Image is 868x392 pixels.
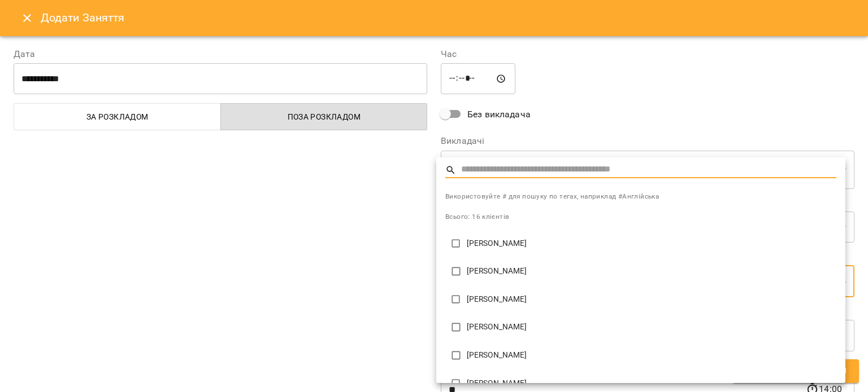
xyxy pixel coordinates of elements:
[445,191,836,202] span: Використовуйте # для пошуку по тегах, наприклад #Англійська
[467,238,836,249] p: [PERSON_NAME]
[467,266,836,277] p: [PERSON_NAME]
[445,213,509,221] span: Всього: 16 клієнтів
[467,350,836,361] p: [PERSON_NAME]
[467,378,836,389] p: [PERSON_NAME]
[467,294,836,305] p: [PERSON_NAME]
[467,321,836,333] p: [PERSON_NAME]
